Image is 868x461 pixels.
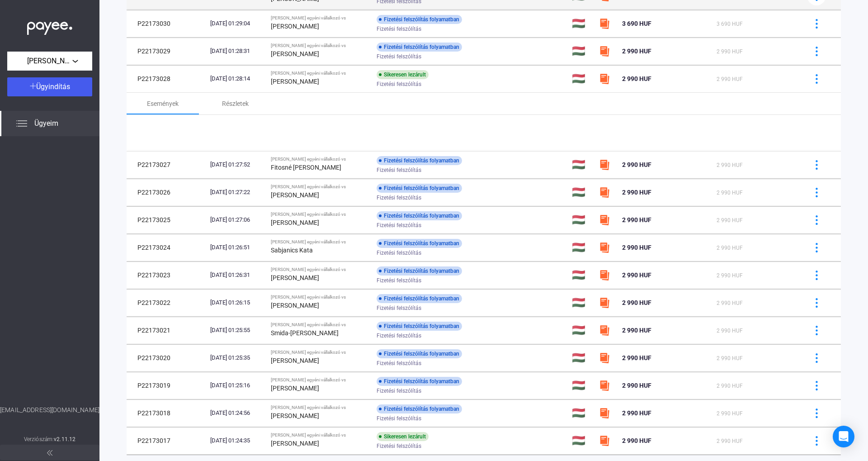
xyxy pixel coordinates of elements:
[568,10,595,37] td: 🇭🇺
[622,216,651,223] span: 2 990 HUF
[812,188,821,197] img: more-blue
[271,15,370,21] div: [PERSON_NAME] egyéni vállalkozó vs
[807,293,826,312] button: more-blue
[377,51,421,62] span: Fizetési felszólítás
[377,266,462,276] div: Fizetési felszólítás folyamatban
[377,239,462,248] div: Fizetési felszólítás folyamatban
[210,47,264,56] div: [DATE] 01:28:31
[807,210,826,229] button: more-blue
[812,74,821,84] img: more-blue
[812,409,821,418] img: more-blue
[271,191,319,199] strong: [PERSON_NAME]
[271,219,319,226] strong: [PERSON_NAME]
[271,239,370,245] div: [PERSON_NAME] egyéni vállalkozó vs
[127,234,207,261] td: P22173024
[568,38,595,65] td: 🇭🇺
[377,432,429,441] div: Sikeresen lezárult
[717,328,743,334] span: 2 990 HUF
[622,189,651,196] span: 2 990 HUF
[377,70,429,79] div: Sikeresen lezárult
[833,426,854,447] div: Open Intercom Messenger
[127,399,207,427] td: P22173018
[717,410,743,417] span: 2 990 HUF
[599,408,610,418] img: szamlazzhu-mini
[807,42,826,61] button: more-blue
[377,192,421,203] span: Fizetési felszólítás
[127,427,207,454] td: P22173017
[127,38,207,65] td: P22173029
[271,295,370,300] div: [PERSON_NAME] egyéni vállalkozó vs
[812,271,821,280] img: more-blue
[222,98,249,109] div: Részletek
[568,344,595,371] td: 🇭🇺
[622,354,651,361] span: 2 990 HUF
[812,436,821,446] img: more-blue
[599,380,610,391] img: szamlazzhu-mini
[717,190,743,196] span: 2 990 HUF
[271,212,370,217] div: [PERSON_NAME] egyéni vállalkozó vs
[377,385,421,396] span: Fizetési felszólítás
[271,184,370,190] div: [PERSON_NAME] egyéni vállalkozó vs
[271,412,319,419] strong: [PERSON_NAME]
[27,56,72,67] span: [PERSON_NAME] egyéni vállalkozó
[377,441,421,451] span: Fizetési felszólítás
[271,267,370,272] div: [PERSON_NAME] egyéni vállalkozó vs
[717,438,743,444] span: 2 990 HUF
[568,206,595,233] td: 🇭🇺
[271,432,370,438] div: [PERSON_NAME] egyéni vállalkozó vs
[271,247,313,254] strong: Sabjanics Kata
[271,43,370,48] div: [PERSON_NAME] egyéni vállalkozó vs
[622,20,651,27] span: 3 690 HUF
[30,83,36,89] img: plus-white.svg
[599,352,610,363] img: szamlazzhu-mini
[127,206,207,233] td: P22173025
[717,355,743,361] span: 2 990 HUF
[377,43,462,52] div: Fizetési felszólítás folyamatban
[377,247,421,258] span: Fizetési felszólítás
[377,358,421,369] span: Fizetési felszólítás
[599,187,610,198] img: szamlazzhu-mini
[812,298,821,308] img: more-blue
[807,69,826,88] button: more-blue
[599,159,610,170] img: szamlazzhu-mini
[812,353,821,363] img: more-blue
[377,165,421,176] span: Fizetési felszólítás
[271,23,319,30] strong: [PERSON_NAME]
[622,161,651,168] span: 2 990 HUF
[812,19,821,29] img: more-blue
[377,184,462,193] div: Fizetési felszólítás folyamatban
[210,243,264,252] div: [DATE] 01:26:51
[377,404,462,413] div: Fizetési felszólítás folyamatban
[717,300,743,306] span: 2 990 HUF
[568,317,595,344] td: 🇭🇺
[812,326,821,335] img: more-blue
[599,214,610,225] img: szamlazzhu-mini
[271,164,341,171] strong: Fitosné [PERSON_NAME]
[622,299,651,306] span: 2 990 HUF
[568,65,595,92] td: 🇭🇺
[377,330,421,341] span: Fizetési felszólítás
[271,157,370,162] div: [PERSON_NAME] egyéni vállalkozó vs
[271,50,319,57] strong: [PERSON_NAME]
[16,118,27,129] img: list.svg
[717,383,743,389] span: 2 990 HUF
[807,155,826,174] button: more-blue
[210,160,264,169] div: [DATE] 01:27:52
[568,289,595,316] td: 🇭🇺
[27,17,72,35] img: white-payee-white-dot.svg
[210,326,264,335] div: [DATE] 01:25:55
[127,261,207,289] td: P22173023
[568,151,595,178] td: 🇭🇺
[271,385,319,392] strong: [PERSON_NAME]
[271,71,370,76] div: [PERSON_NAME] egyéni vállalkozó vs
[622,271,651,279] span: 2 990 HUF
[568,399,595,427] td: 🇭🇺
[599,270,610,280] img: szamlazzhu-mini
[622,382,651,389] span: 2 990 HUF
[147,98,179,109] div: Események
[34,118,58,129] span: Ügyeim
[377,413,421,424] span: Fizetési felszólítás
[807,376,826,395] button: more-blue
[717,272,743,279] span: 2 990 HUF
[599,297,610,308] img: szamlazzhu-mini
